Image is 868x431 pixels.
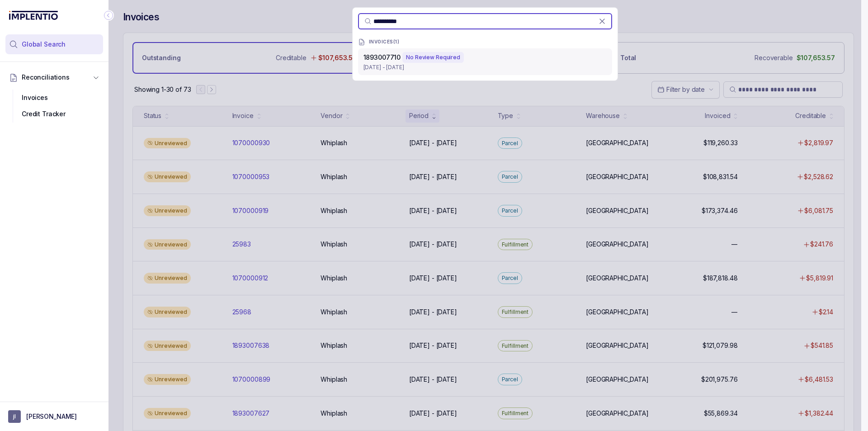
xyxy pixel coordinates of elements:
p: [PERSON_NAME] [26,412,77,421]
span: 1893007710 [363,53,401,61]
div: Credit Tracker [13,106,96,122]
p: INVOICES ( 1 ) [369,39,400,45]
p: [DATE] - [DATE] [363,63,607,72]
button: Reconciliations [5,67,103,87]
span: User initials [8,410,21,423]
div: Invoices [13,90,96,106]
div: Reconciliations [5,88,103,124]
span: Reconciliations [22,73,70,82]
span: Global Search [22,40,66,49]
div: No Review Required [402,52,464,63]
button: User initials[PERSON_NAME] [8,410,100,423]
div: Collapse Icon [103,10,114,21]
